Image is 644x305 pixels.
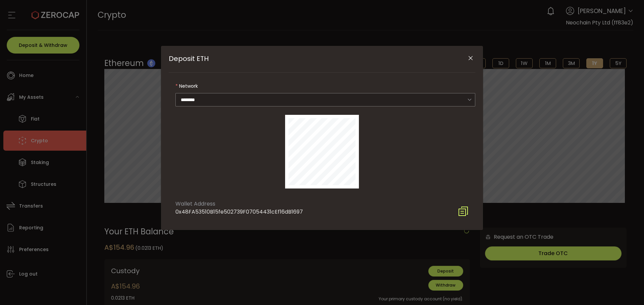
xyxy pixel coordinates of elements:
[465,53,476,64] button: Close
[610,273,644,305] iframe: Chat Widget
[175,208,303,216] div: 0x48FA53510B15fe502739F07054431cEf16dB1697
[175,79,475,93] label: Network
[169,54,209,63] span: Deposit ETH
[161,46,483,230] div: Deposit ETH
[175,200,303,208] div: Wallet Address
